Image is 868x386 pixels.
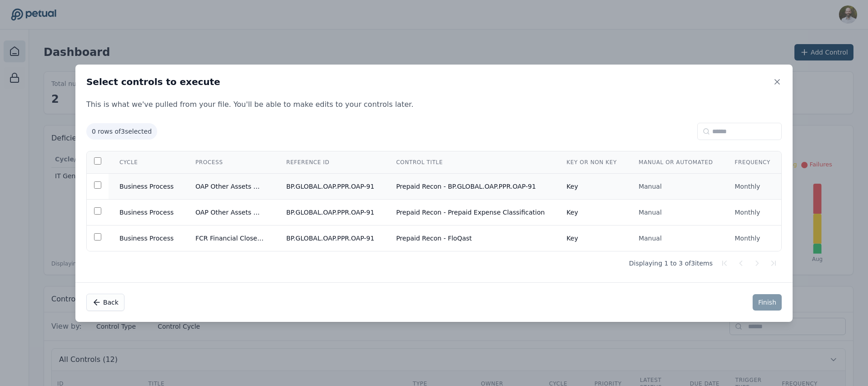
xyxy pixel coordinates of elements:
[109,199,184,225] td: Business Process
[724,151,782,174] th: Frequency
[109,225,184,251] td: Business Process
[86,123,157,140] span: 0 rows of 3 selected
[385,173,556,199] td: Prepaid Recon - BP.GLOBAL.OAP.PPR.OAP-91
[109,173,184,199] td: Business Process
[86,75,220,88] h2: Select controls to execute
[275,199,385,225] td: BP.GLOBAL.OAP.PPR.OAP-91
[184,199,275,225] td: OAP Other Assets & Prepaids
[385,199,556,225] td: Prepaid Recon - Prepaid Expense Classification
[385,225,556,251] td: Prepaid Recon - FloQast
[724,173,782,199] td: Monthly
[75,99,793,110] p: This is what we've pulled from your file. You'll be able to make edits to your controls later.
[275,225,385,251] td: BP.GLOBAL.OAP.PPR.OAP-91
[556,199,628,225] td: Key
[86,294,124,311] button: Back
[628,225,724,251] td: Manual
[628,199,724,225] td: Manual
[753,294,782,311] button: Finish
[184,225,275,251] td: FCR Financial Close & Reporting
[385,151,556,174] th: Control Title
[86,255,782,271] div: Displaying 1 to 3 of 3 items
[628,173,724,199] td: Manual
[556,173,628,199] td: Key
[184,151,275,174] th: Process
[724,199,782,225] td: Monthly
[275,173,385,199] td: BP.GLOBAL.OAP.PPR.OAP-91
[184,173,275,199] td: OAP Other Assets & Prepaids
[275,151,385,174] th: Reference ID
[556,151,628,174] th: Key or Non Key
[556,225,628,251] td: Key
[724,225,782,251] td: Monthly
[628,151,724,174] th: Manual or Automated
[109,151,184,174] th: Cycle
